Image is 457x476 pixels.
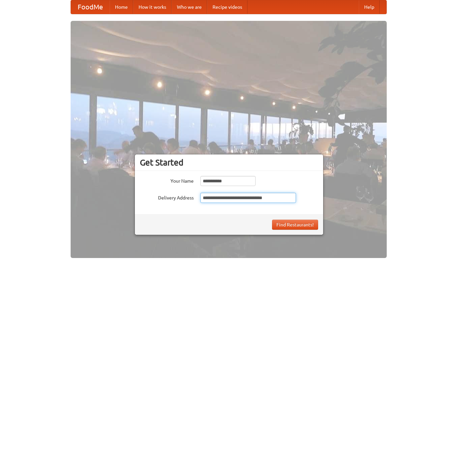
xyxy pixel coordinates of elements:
label: Your Name [140,176,194,184]
button: Find Restaurants! [272,220,318,230]
h3: Get Started [140,157,318,168]
a: How it works [133,0,172,14]
a: Recipe videos [207,0,247,14]
a: Who we are [172,0,207,14]
label: Delivery Address [140,193,194,201]
a: Home [110,0,133,14]
a: Help [359,0,380,14]
a: FoodMe [71,0,110,14]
